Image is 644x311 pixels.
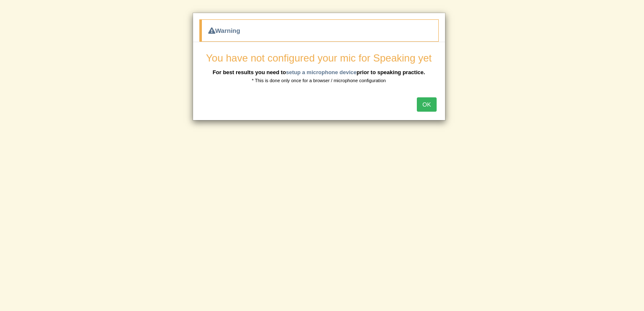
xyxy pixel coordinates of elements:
button: OK [417,97,436,112]
b: For best results you need to prior to speaking practice. [212,69,425,75]
span: You have not configured your mic for Speaking yet [206,52,432,64]
a: setup a microphone device [286,69,357,75]
small: * This is done only once for a browser / microphone configuration [252,78,386,83]
div: Warning [199,19,439,42]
